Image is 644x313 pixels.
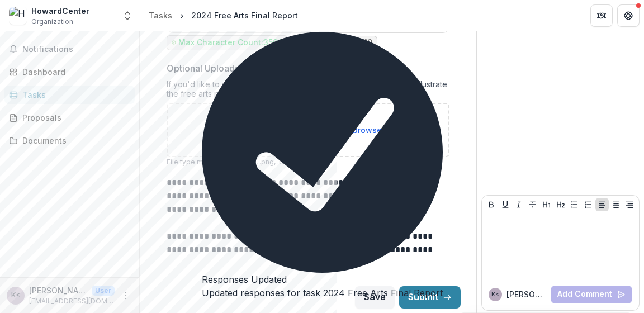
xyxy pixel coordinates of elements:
[119,289,132,302] button: More
[499,198,512,211] button: Underline
[191,10,298,21] div: 2024 Free Arts Final Report
[22,66,126,78] div: Dashboard
[22,135,126,146] div: Documents
[167,157,449,167] p: File type must be .jpeg, .jpg, .png, .bmp, .svg, .pdf
[540,198,553,211] button: Heading 1
[22,45,130,54] span: Notifications
[526,198,539,211] button: Strike
[144,7,302,23] nav: breadcrumb
[595,198,609,211] button: Align Left
[4,108,135,127] a: Proposals
[4,86,135,104] a: Tasks
[22,89,126,101] div: Tasks
[4,40,135,58] button: Notifications
[485,198,498,211] button: Bold
[29,284,87,296] p: [PERSON_NAME] <[EMAIL_ADDRESS][DOMAIN_NAME]>
[623,198,636,211] button: Align Right
[235,124,382,136] p: Drag and drop files or
[323,125,382,135] span: click to browse
[144,7,177,23] a: Tasks
[120,4,135,27] button: Open entity switcher
[399,286,461,309] button: Submit
[551,286,632,303] button: Add Comment
[11,292,20,299] div: Kara Greenblott <karag@howardcenter.org>
[4,63,135,81] a: Dashboard
[9,7,27,25] img: HowardCenter
[31,17,73,27] span: Organization
[567,198,581,211] button: Bullet List
[178,38,283,48] p: Max Character Count: 3500
[22,112,126,124] div: Proposals
[149,10,172,21] div: Tasks
[617,4,640,27] button: Get Help
[355,286,395,309] button: Save
[31,5,89,17] div: HowardCenter
[29,296,115,306] p: [EMAIL_ADDRESS][DOMAIN_NAME]
[491,292,499,297] div: Kara Greenblott <karag@howardcenter.org>
[609,198,623,211] button: Align Center
[506,288,546,300] p: [PERSON_NAME]
[4,131,135,150] a: Documents
[590,4,613,27] button: Partners
[295,38,372,48] p: Current length: 3319
[512,198,525,211] button: Italicize
[167,61,239,75] p: Optional Uploads
[581,198,595,211] button: Ordered List
[92,286,115,296] p: User
[554,198,567,211] button: Heading 2
[167,79,449,103] div: If you'd like to share any files, such as photos or flyers, that help to illustrate the free arts...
